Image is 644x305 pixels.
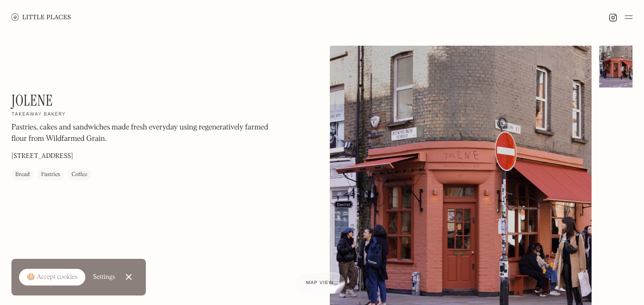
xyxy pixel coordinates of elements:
a: Settings [93,266,115,288]
h1: Jolene [11,91,53,109]
p: [STREET_ADDRESS] [11,152,73,162]
div: Close Cookie Popup [128,277,129,277]
div: Pastries [41,170,60,180]
a: Map view [295,273,345,294]
a: 🍪 Accept cookies [19,269,85,286]
div: Bread [15,170,30,180]
div: Settings [93,274,115,280]
span: Map view [306,280,334,285]
p: Pastries, cakes and sandwiches made fresh everyday using regeneratively farmed flour from Wildfar... [11,122,269,145]
h2: Takeaway bakery [11,112,66,118]
a: Close Cookie Popup [119,267,138,286]
div: Coffee [72,170,87,180]
div: 🍪 Accept cookies [27,273,78,282]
